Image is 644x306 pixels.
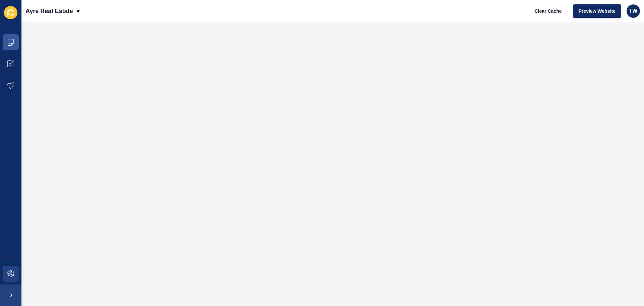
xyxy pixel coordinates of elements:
button: Preview Website [573,4,621,18]
span: TW [629,8,638,14]
span: Preview Website [579,8,615,14]
span: Clear Cache [535,8,562,14]
button: Clear Cache [529,4,568,18]
p: Ayre Real Estate [25,3,73,19]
